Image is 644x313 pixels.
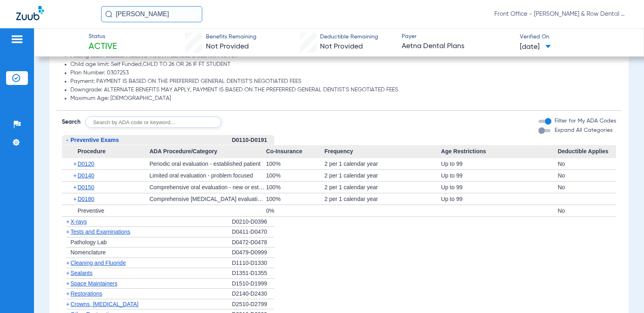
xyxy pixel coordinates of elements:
[149,170,266,181] div: Limited oral evaluation - problem focused
[70,95,616,102] li: Maximum Age: [DEMOGRAPHIC_DATA]
[73,170,78,181] span: +
[232,258,274,269] div: D1110-D1330
[232,217,274,227] div: D0210-D0396
[73,193,78,205] span: +
[324,145,441,158] span: Frequency
[149,193,266,205] div: Comprehensive [MEDICAL_DATA] evaluation - new or established patient
[70,290,102,297] span: Restorations
[78,196,94,202] span: D0180
[324,158,441,169] div: 2 per 1 calendar year
[62,118,80,126] span: Search
[149,158,266,169] div: Periodic oral evaluation - established patient
[70,87,616,94] li: Downgrade: ALTERNATE BENEFITS MAY APPLY, PAYMENT IS BASED ON THE PREFERRED GENERAL DENTIST'S NEGO...
[70,78,616,85] li: Payment: PAYMENT IS BASED ON THE PREFERRED GENERAL DENTIST'S NEGOTIATED FEES
[266,205,324,216] div: 0%
[73,158,78,169] span: +
[232,247,274,258] div: D0479-D0999
[101,6,202,22] input: Search for patients
[66,301,70,307] span: +
[66,270,70,276] span: +
[402,41,513,51] span: Aetna Dental Plans
[266,182,324,193] div: 100%
[232,279,274,289] div: D1510-D1999
[324,170,441,181] div: 2 per 1 calendar year
[73,182,78,193] span: +
[70,70,616,77] li: Plan Number: 0307253
[78,207,104,214] span: Preventive
[494,10,628,18] span: Front Office - [PERSON_NAME] & Row Dental Group
[558,158,616,169] div: No
[206,33,256,41] span: Benefits Remaining
[558,170,616,181] div: No
[324,193,441,205] div: 2 per 1 calendar year
[555,127,612,133] span: Expand All Categories
[66,290,70,297] span: +
[320,33,378,41] span: Deductible Remaining
[232,237,274,248] div: D0472-D0478
[78,172,94,179] span: D0140
[232,268,274,279] div: D1351-D1355
[70,137,119,143] span: Preventive Exams
[66,137,68,143] span: -
[232,299,274,310] div: D2510-D2799
[70,218,87,225] span: X-rays
[66,280,70,287] span: +
[66,228,70,235] span: +
[520,42,551,52] span: [DATE]
[70,228,130,235] span: Tests and Examinations
[66,260,70,266] span: +
[553,117,616,125] label: Filter for My ADA Codes
[70,280,117,287] span: Space Maintainers
[558,182,616,193] div: No
[520,33,631,41] span: Verified On
[149,182,266,193] div: Comprehensive oral evaluation - new or established patient
[89,32,117,41] span: Status
[70,270,92,276] span: Sealants
[402,32,513,41] span: Payer
[206,43,249,50] span: Not Provided
[16,6,44,20] img: Zuub Logo
[232,135,274,146] div: D0110-D0191
[70,239,107,245] span: Pathology Lab
[85,116,221,128] input: Search by ADA code or keyword…
[66,218,70,225] span: +
[70,249,106,256] span: Nomenclature
[266,170,324,181] div: 100%
[441,182,557,193] div: Up to 99
[70,301,138,307] span: Crowns, [MEDICAL_DATA]
[441,193,557,205] div: Up to 99
[105,11,112,18] img: Search Icon
[78,184,94,190] span: D0150
[558,145,616,158] span: Deductible Applies
[558,205,616,216] div: No
[320,43,363,50] span: Not Provided
[70,260,126,266] span: Cleaning and Fluoride
[89,41,117,53] span: Active
[62,145,149,158] span: Procedure
[441,170,557,181] div: Up to 99
[232,227,274,237] div: D0411-D0470
[324,182,441,193] div: 2 per 1 calendar year
[266,193,324,205] div: 100%
[70,61,616,68] li: Child age limit: Self Funded,CHLD TO 26 OR 26 IF FT STUDENT
[149,145,266,158] span: ADA Procedure/Category
[232,289,274,299] div: D2140-D2430
[441,158,557,169] div: Up to 99
[441,145,557,158] span: Age Restrictions
[11,34,23,44] img: hamburger-icon
[604,274,644,313] iframe: Chat Widget
[78,161,94,167] span: D0120
[266,145,324,158] span: Co-Insurance
[266,158,324,169] div: 100%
